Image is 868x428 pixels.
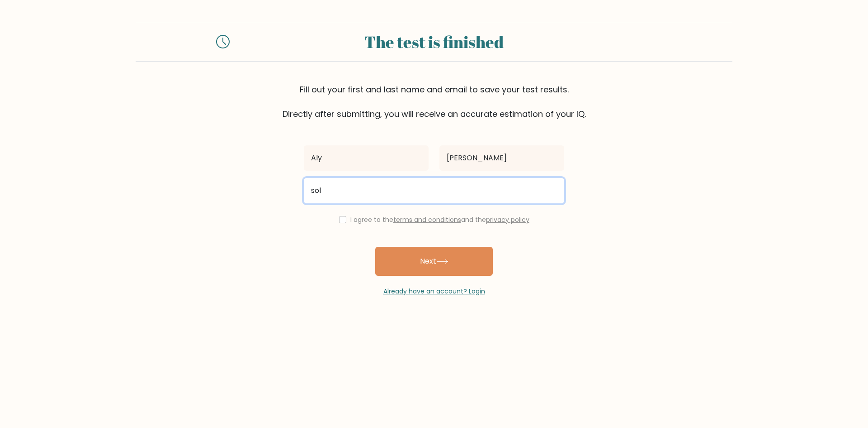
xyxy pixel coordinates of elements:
[375,247,493,276] button: Next
[241,29,627,54] div: The test is finished
[304,145,429,171] input: First name
[383,287,485,296] a: Already have an account? Login
[486,215,529,224] a: privacy policy
[304,178,564,203] input: Email
[393,215,461,224] a: terms and conditions
[136,83,732,120] div: Fill out your first and last name and email to save your test results. Directly after submitting,...
[439,145,564,171] input: Last name
[350,215,529,224] label: I agree to the and the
